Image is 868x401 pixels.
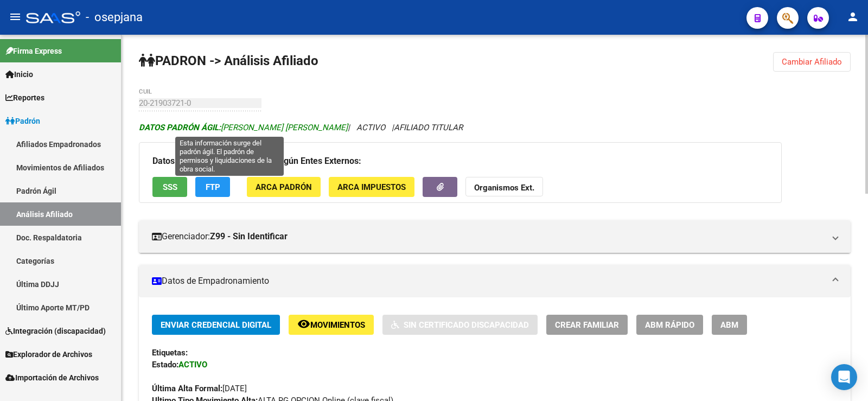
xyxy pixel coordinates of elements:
[645,320,694,330] span: ABM Rápido
[152,154,768,169] h3: Datos Personales y Afiliatorios según Entes Externos:
[247,177,321,197] button: ARCA Padrón
[546,315,628,335] button: Crear Familiar
[195,177,230,197] button: FTP
[289,315,374,335] button: Movimientos
[773,52,851,72] button: Cambiar Afiliado
[846,10,859,23] mat-icon: person
[210,231,288,243] strong: Z99 - Sin Identificar
[139,265,851,297] mat-expansion-panel-header: Datos de Empadronamiento
[720,320,738,330] span: ABM
[404,320,529,330] span: Sin Certificado Discapacidad
[337,182,406,192] span: ARCA Impuestos
[86,5,143,29] span: - osepjana
[5,115,40,127] span: Padrón
[5,45,62,57] span: Firma Express
[163,182,177,192] span: SSS
[555,320,619,330] span: Crear Familiar
[152,231,825,243] mat-panel-title: Gerenciador:
[329,177,414,197] button: ARCA Impuestos
[152,384,247,393] span: [DATE]
[152,275,825,287] mat-panel-title: Datos de Empadronamiento
[152,360,178,370] strong: Estado:
[5,325,106,337] span: Integración (discapacidad)
[310,320,365,330] span: Movimientos
[139,123,221,132] strong: DATOS PADRÓN ÁGIL:
[9,10,22,23] mat-icon: menu
[152,315,280,335] button: Enviar Credencial Digital
[152,348,188,358] strong: Etiquetas:
[712,315,747,335] button: ABM
[5,92,44,104] span: Reportes
[465,177,543,197] button: Organismos Ext.
[382,315,538,335] button: Sin Certificado Discapacidad
[636,315,703,335] button: ABM Rápido
[139,220,851,253] mat-expansion-panel-header: Gerenciador:Z99 - Sin Identificar
[831,364,857,390] div: Open Intercom Messenger
[139,123,348,132] span: [PERSON_NAME] [PERSON_NAME]
[139,53,318,68] strong: PADRON -> Análisis Afiliado
[5,68,33,80] span: Inicio
[152,384,222,393] strong: Última Alta Formal:
[206,182,220,192] span: FTP
[5,372,99,384] span: Importación de Archivos
[297,317,310,330] mat-icon: remove_red_eye
[152,177,187,197] button: SSS
[782,57,842,67] span: Cambiar Afiliado
[474,183,534,193] strong: Organismos Ext.
[139,123,463,132] i: | ACTIVO |
[394,123,463,132] span: AFILIADO TITULAR
[256,182,312,192] span: ARCA Padrón
[5,348,92,360] span: Explorador de Archivos
[178,360,207,370] strong: ACTIVO
[161,320,271,330] span: Enviar Credencial Digital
